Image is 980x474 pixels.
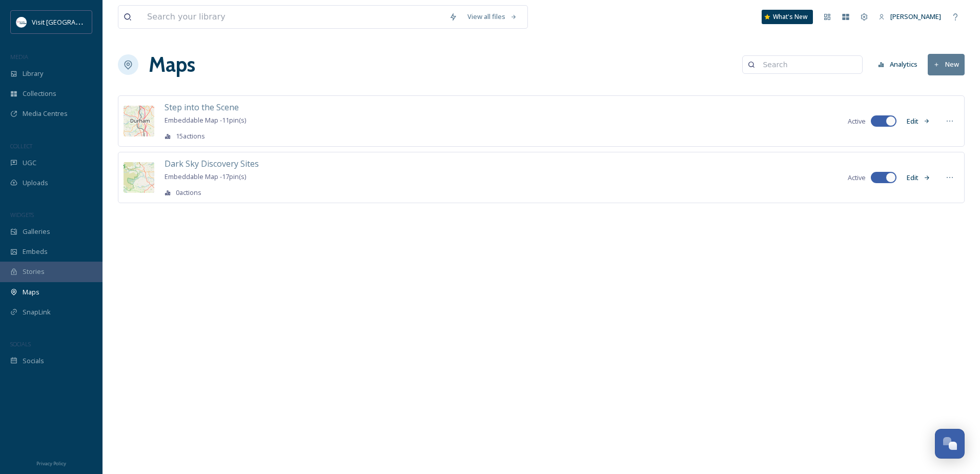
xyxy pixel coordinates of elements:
span: MEDIA [10,53,28,61]
span: SnapLink [23,307,51,317]
a: View all files [462,7,522,27]
span: WIDGETS [10,211,34,219]
span: Media Centres [23,109,68,118]
span: Embeddable Map - 17 pin(s) [165,172,246,181]
span: Stories [23,267,45,276]
span: Library [23,69,43,78]
span: 0 actions [176,188,201,197]
span: UGC [23,158,36,168]
span: Step into the Scene [165,102,239,113]
button: Analytics [873,54,923,74]
a: Analytics [873,54,928,74]
span: Visit [GEOGRAPHIC_DATA] [32,17,111,27]
button: Edit [902,111,935,131]
span: Embeds [23,247,48,256]
span: SOCIALS [10,340,31,348]
span: Active [848,173,866,183]
button: Open Chat [935,429,965,459]
span: Collections [23,89,56,98]
span: Dark Sky Discovery Sites [165,158,259,169]
a: Privacy Policy [36,457,66,469]
img: 1680077135441.jpeg [16,17,27,27]
span: COLLECT [10,142,32,150]
input: Search [758,54,857,75]
span: Galleries [23,227,50,236]
a: What's New [762,10,813,24]
span: Privacy Policy [36,460,66,467]
span: Embeddable Map - 11 pin(s) [165,115,246,125]
button: New [928,54,965,75]
span: [PERSON_NAME] [890,12,941,21]
span: Uploads [23,178,48,188]
span: 15 actions [176,131,205,141]
a: Maps [149,49,195,80]
input: Search your library [142,6,444,28]
span: Socials [23,356,44,366]
span: Active [848,116,866,126]
a: [PERSON_NAME] [873,7,946,27]
span: Maps [23,287,39,297]
button: Edit [902,168,935,188]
